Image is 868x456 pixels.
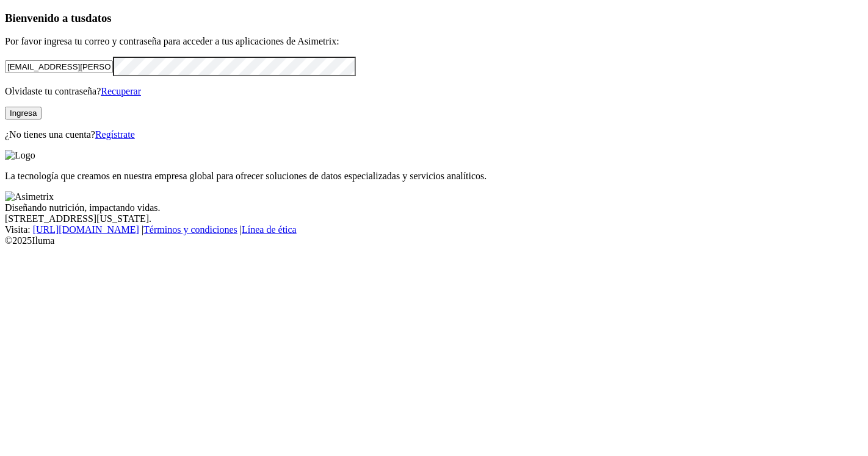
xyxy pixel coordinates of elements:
a: [URL][DOMAIN_NAME] [33,224,139,235]
p: Por favor ingresa tu correo y contraseña para acceder a tus aplicaciones de Asimetrix: [5,36,863,47]
div: [STREET_ADDRESS][US_STATE]. [5,213,863,224]
div: © 2025 Iluma [5,235,863,246]
div: Visita : | | [5,224,863,235]
a: Recuperar [101,86,141,96]
span: datos [85,12,112,24]
p: Olvidaste tu contraseña? [5,86,863,97]
a: Línea de ética [242,224,297,235]
img: Asimetrix [5,191,54,202]
button: Ingresa [5,107,42,119]
p: ¿No tienes una cuenta? [5,129,863,140]
h3: Bienvenido a tus [5,12,863,25]
img: Logo [5,150,35,161]
input: Tu correo [5,60,113,73]
a: Términos y condiciones [143,224,237,235]
p: La tecnología que creamos en nuestra empresa global para ofrecer soluciones de datos especializad... [5,171,863,182]
a: Regístrate [95,129,135,140]
div: Diseñando nutrición, impactando vidas. [5,202,863,213]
